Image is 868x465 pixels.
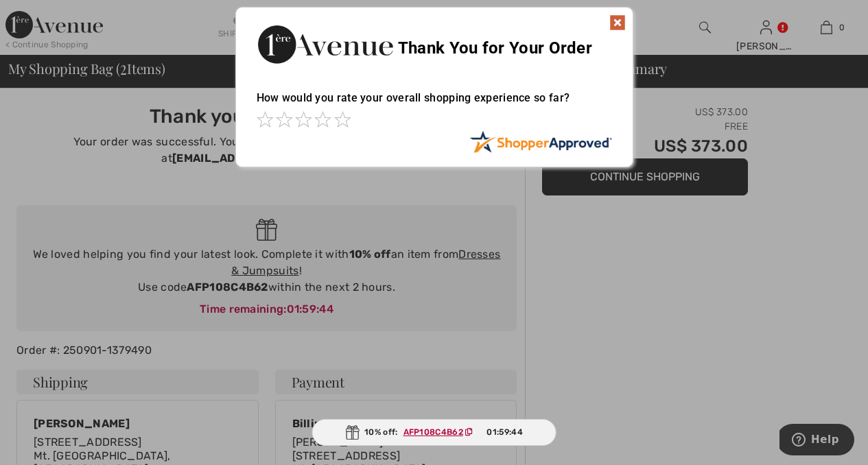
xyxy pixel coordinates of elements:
span: Help [32,10,60,22]
img: x [609,14,626,31]
div: 10% off: [312,419,556,446]
span: Thank You for Your Order [398,38,592,58]
img: Gift.svg [345,425,359,440]
img: Thank You for Your Order [257,21,394,67]
div: How would you rate your overall shopping experience so far? [257,77,612,130]
ins: AFP108C4B62 [403,427,463,437]
span: 01:59:44 [486,426,522,438]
